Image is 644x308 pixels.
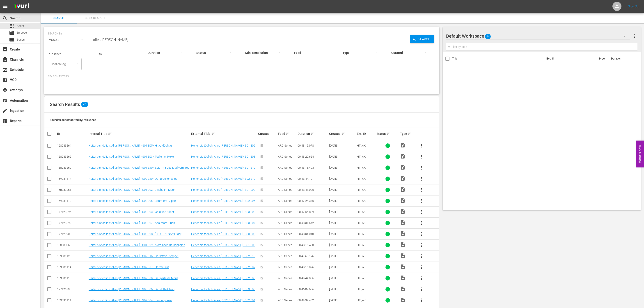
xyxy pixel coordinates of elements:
[9,23,14,29] span: Asset
[357,265,366,269] span: HT_AK
[191,287,255,291] a: Heiter bis tödlich: Alles [PERSON_NAME] - S03 E06
[2,57,8,62] span: Channels
[278,155,292,158] span: ARD Series
[329,166,355,169] div: [DATE]
[17,30,27,35] span: Episode
[329,144,355,147] div: [DATE]
[416,251,427,262] button: more_vert
[329,188,355,191] div: [DATE]
[357,132,375,136] div: Ext. ID
[57,188,87,191] div: 158933261
[329,287,355,291] div: [DATE]
[416,184,427,195] button: more_vert
[416,284,427,295] button: more_vert
[57,199,87,202] div: 159031113
[48,33,87,46] div: Assets
[298,243,328,247] div: 00:48:15.493
[329,155,355,158] div: [DATE]
[57,299,87,302] div: 159031111
[89,210,174,214] a: Heiter bis tödlich: Alles [PERSON_NAME] - S03 E03 - Gold und Silber
[400,176,406,181] span: Video
[298,131,328,136] div: Duration
[278,144,292,147] span: ARD Series
[400,231,406,236] span: Video
[89,188,175,191] a: Heiter bis tödlich: Alles [PERSON_NAME] - S01 E02 - Leiche im Moor
[408,132,412,136] span: sort
[2,118,8,124] span: Reports
[48,52,62,56] span: Published:
[298,221,328,225] div: 00:48:31.642
[191,155,255,158] a: Heiter bis tödlich: Alles [PERSON_NAME] - S01 E03
[57,210,87,214] div: 177121895
[79,16,110,21] span: Bulk Search
[278,199,292,202] span: ARD Series
[357,243,366,247] span: HT_AK
[357,232,366,236] span: HT_AK
[329,221,355,225] div: [DATE]
[419,187,424,193] span: more_vert
[298,177,328,180] div: 00:48:44.121
[400,154,406,159] span: Video
[89,265,169,269] a: Heiter bis tödlich: Alles [PERSON_NAME] - S02 E07 - Harzer Blut
[57,287,87,291] div: 177121898
[419,264,424,270] span: more_vert
[89,199,176,202] a: Heiter bis tödlich: Alles [PERSON_NAME] - S02 E06 - Bäumlers Klippe
[57,276,87,280] div: 159031115
[57,243,87,247] div: 158933268
[3,4,8,9] span: menu
[57,166,87,169] div: 158933269
[357,155,366,158] span: HT_AK
[191,166,255,169] a: Heiter bis tödlich: Alles [PERSON_NAME] - S01 E10
[99,52,102,56] span: to
[89,155,174,158] a: Heiter bis tödlich: Alles [PERSON_NAME] - S01 E03 - Tod einer Hexe
[419,143,424,148] span: more_vert
[417,35,434,43] span: Search
[278,210,292,214] span: ARD Series
[278,131,296,136] div: Feed
[416,151,427,162] button: more_vert
[191,265,255,269] a: Heiter bis tödlich: Alles [PERSON_NAME] - S02 E07
[191,243,255,247] a: Heiter bis tödlich: Alles [PERSON_NAME] - S01 E09
[191,232,255,236] a: Heiter bis tödlich: Alles [PERSON_NAME] - S03 E08
[400,187,406,192] span: Video
[416,207,427,217] button: more_vert
[632,31,637,41] button: more_vert
[608,52,635,65] th: Duration
[278,287,292,291] span: ARD Series
[278,276,292,280] span: ARD Series
[191,276,255,280] a: Heiter bis tödlich: Alles [PERSON_NAME] - S02 E08
[416,262,427,273] button: more_vert
[191,144,255,147] a: Heiter bis tödlich: Alles [PERSON_NAME] - S01 E05
[329,299,355,302] div: [DATE]
[298,265,328,269] div: 00:48:16.026
[329,210,355,214] div: [DATE]
[298,254,328,258] div: 00:47:59.176
[419,176,424,182] span: more_vert
[329,199,355,202] div: [DATE]
[386,132,390,136] span: sort
[108,132,112,136] span: sort
[357,144,366,147] span: HT_AK
[191,254,255,258] a: Heiter bis tödlich: Alles [PERSON_NAME] - S02 E16
[50,102,80,107] span: Search Results
[2,16,8,21] span: Search
[191,210,255,214] a: Heiter bis tödlich: Alles [PERSON_NAME] - S03 E03
[419,231,424,237] span: more_vert
[400,131,415,136] div: Type
[376,131,399,136] div: Status
[400,297,406,303] span: Video
[286,132,290,136] span: sort
[89,166,189,169] a: Heiter bis tödlich: Alles [PERSON_NAME] - S01 E10 - Spiel mir das Lied vom Tod
[400,253,406,258] span: Video
[57,177,87,180] div: 159031117
[419,276,424,281] span: more_vert
[452,52,543,65] th: Title
[258,132,277,136] div: Curated
[278,188,292,191] span: ARD Series
[419,165,424,170] span: more_vert
[329,177,355,180] div: [DATE]
[357,287,366,291] span: HT_AK
[89,221,175,225] a: Heiter bis tödlich: Alles [PERSON_NAME] - S03 E07 - Adalmars Fluch
[357,276,366,280] span: HT_AK
[400,198,406,203] span: Video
